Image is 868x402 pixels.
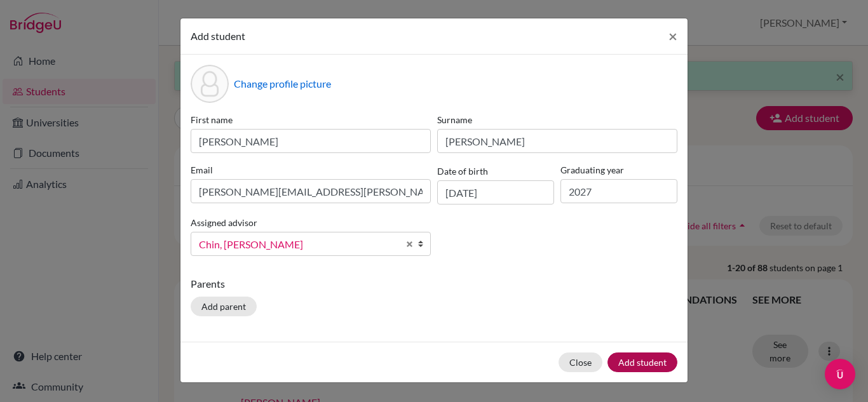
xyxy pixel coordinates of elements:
span: × [668,27,677,45]
input: dd/mm/yyyy [437,180,554,204]
div: Open Intercom Messenger [825,359,855,389]
button: Add student [607,352,677,372]
label: Date of birth [437,164,488,178]
span: Chin, [PERSON_NAME] [199,236,398,253]
button: Close [658,18,688,54]
label: Graduating year [560,163,677,177]
label: Email [191,163,431,177]
label: Surname [437,113,677,126]
p: Parents [191,276,677,291]
button: Add parent [191,297,257,316]
label: Assigned advisor [191,216,257,229]
label: First name [191,113,431,126]
button: Close [559,352,602,372]
div: Profile picture [191,65,229,103]
span: Add student [191,30,245,42]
